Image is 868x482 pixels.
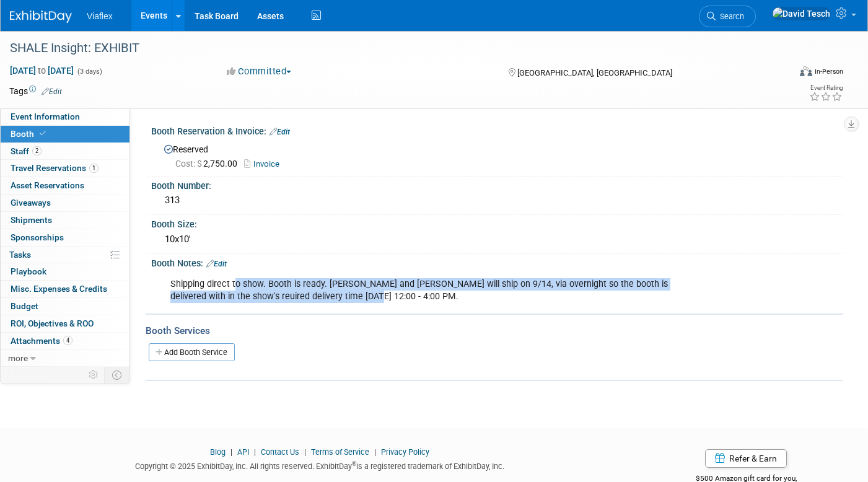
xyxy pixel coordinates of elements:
div: Shipping direct to show. Booth is ready. [PERSON_NAME] and [PERSON_NAME] will ship on 9/14, via o... [162,272,709,309]
a: Privacy Policy [381,447,429,457]
a: Edit [270,128,290,136]
span: more [8,353,28,363]
span: Tasks [9,250,31,260]
a: Sponsorships [1,229,129,246]
span: 1 [89,164,99,173]
a: Tasks [1,247,129,263]
img: ExhibitDay [10,11,72,23]
span: ROI, Objectives & ROO [11,318,94,328]
span: | [251,447,259,457]
a: Contact Us [261,447,299,457]
a: Giveaways [1,195,129,211]
a: Event Information [1,108,129,125]
a: Invoice [244,159,286,169]
a: Staff2 [1,143,129,160]
span: | [371,447,379,457]
span: 4 [63,336,72,345]
a: Search [699,6,756,27]
span: Attachments [11,336,72,346]
span: Shipments [11,215,52,225]
a: Edit [42,87,62,96]
img: Format-Inperson.png [800,66,812,76]
img: David Tesch [772,7,831,20]
div: Reserved [160,140,834,170]
a: Booth [1,126,129,142]
span: Staff [11,146,42,156]
span: [DATE] [DATE] [9,65,74,76]
div: Booth Size: [151,215,843,230]
span: to [36,66,48,76]
div: Copyright © 2025 ExhibitDay, Inc. All rights reserved. ExhibitDay is a registered trademark of Ex... [9,458,630,472]
a: Add Booth Service [149,343,235,361]
span: Search [716,12,744,21]
a: ROI, Objectives & ROO [1,315,129,332]
span: | [227,447,235,457]
span: (3 days) [76,68,102,76]
a: more [1,350,129,367]
span: Giveaways [11,198,51,208]
td: Toggle Event Tabs [105,367,130,383]
a: Misc. Expenses & Credits [1,281,129,297]
a: Terms of Service [311,447,369,457]
span: Viaflex [87,11,113,21]
span: Misc. Expenses & Credits [11,284,107,294]
a: Blog [210,447,226,457]
span: Asset Reservations [11,180,84,190]
span: Booth [11,129,48,139]
sup: ® [352,460,356,467]
span: Cost: $ [175,159,203,169]
div: Booth Services [146,324,843,338]
span: Sponsorships [11,232,64,242]
span: Playbook [11,266,46,276]
a: Budget [1,298,129,315]
span: Travel Reservations [11,163,99,173]
span: [GEOGRAPHIC_DATA], [GEOGRAPHIC_DATA] [517,68,672,77]
div: Booth Notes: [151,254,843,270]
a: API [237,447,249,457]
a: Edit [206,260,227,268]
div: Event Format [720,64,843,83]
td: Personalize Event Tab Strip [83,367,105,383]
button: Committed [222,65,296,78]
div: Booth Reservation & Invoice: [151,122,843,138]
span: Budget [11,301,38,311]
div: 313 [160,191,834,210]
a: Refer & Earn [705,449,787,468]
span: | [301,447,309,457]
span: 2 [32,146,42,156]
span: Event Information [11,112,80,121]
a: Travel Reservations1 [1,160,129,177]
div: In-Person [814,67,843,76]
div: SHALE Insight: EXHIBIT [6,37,772,59]
span: 2,750.00 [175,159,242,169]
div: 10x10' [160,230,834,249]
div: Booth Number: [151,177,843,192]
td: Tags [9,85,62,97]
a: Shipments [1,212,129,229]
a: Playbook [1,263,129,280]
a: Attachments4 [1,333,129,349]
i: Booth reservation complete [40,130,46,137]
a: Asset Reservations [1,177,129,194]
div: Event Rating [809,85,843,91]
